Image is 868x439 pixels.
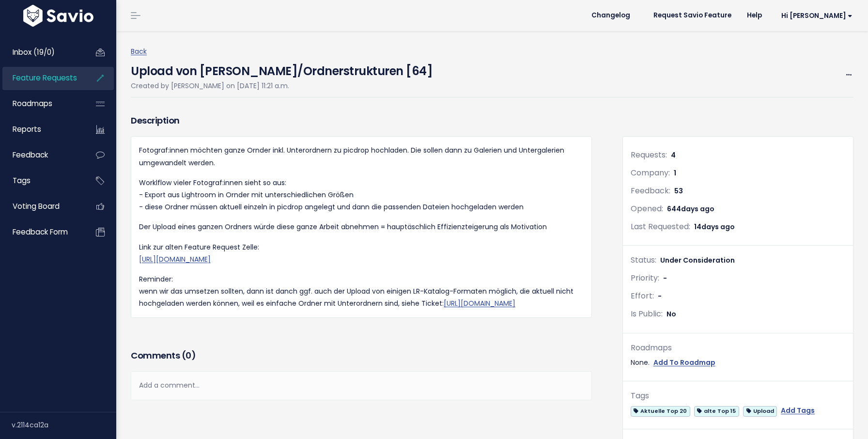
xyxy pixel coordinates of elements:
[631,272,659,283] span: Priority:
[781,12,852,19] span: Hi [PERSON_NAME]
[743,405,777,417] a: Upload
[674,186,683,196] span: 53
[13,227,68,237] span: Feedback form
[681,204,714,214] span: days ago
[131,47,147,56] a: Back
[2,144,80,166] a: Feedback
[667,204,714,214] span: 644
[631,389,845,403] div: Tags
[13,150,48,160] span: Feedback
[139,144,584,169] p: Fotograf:innen möchten ganze Ornder inkl. Unterordnern zu picdrop hochladen. Die sollen dann zu G...
[739,8,770,23] a: Help
[131,349,592,362] h3: Comments ( )
[694,222,735,232] span: 14
[21,5,96,27] img: logo-white.9d6f32f41409.svg
[139,241,584,266] p: Link zur alten Feature Request Zelle:
[444,298,515,308] a: [URL][DOMAIN_NAME]
[2,118,80,141] a: Reports
[674,168,676,178] span: 1
[131,114,592,127] h3: Description
[781,405,815,417] a: Add Tags
[631,341,845,355] div: Roadmaps
[2,93,80,115] a: Roadmaps
[131,371,592,400] div: Add a comment...
[591,12,630,19] span: Changelog
[2,221,80,243] a: Feedback form
[131,81,289,91] span: Created by [PERSON_NAME] on [DATE] 11:21 a.m.
[660,255,735,265] span: Under Consideration
[631,406,690,416] span: Aktuelle Top 20
[631,167,670,178] span: Company:
[12,412,116,438] div: v.2114ca12a
[653,357,715,369] a: Add To Roadmap
[13,98,52,109] span: Roadmaps
[2,41,80,63] a: Inbox (19/0)
[631,405,690,417] a: Aktuelle Top 20
[139,273,584,310] p: Reminder: wenn wir das umsetzen sollten, dann ist danch ggf. auch der Upload von einigen LR-Katal...
[631,357,845,369] div: None.
[743,406,777,416] span: Upload
[671,150,676,160] span: 4
[631,308,663,319] span: Is Public:
[770,8,860,23] a: Hi [PERSON_NAME]
[631,221,690,232] span: Last Requested:
[631,254,656,266] span: Status:
[186,349,191,361] span: 0
[2,170,80,192] a: Tags
[2,67,80,89] a: Feature Requests
[666,309,676,319] span: No
[701,222,735,232] span: days ago
[631,149,667,160] span: Requests:
[631,290,654,301] span: Effort:
[13,175,31,186] span: Tags
[139,221,584,233] p: Der Upload eines ganzen Ordners würde diese ganze Arbeit abnehmen = hauptäschlich Effizienzteiger...
[13,201,60,211] span: Voting Board
[663,273,667,283] span: -
[694,405,739,417] a: alte Top 15
[694,406,739,416] span: alte Top 15
[658,291,662,301] span: -
[13,124,41,134] span: Reports
[13,47,55,57] span: Inbox (19/0)
[646,8,739,23] a: Request Savio Feature
[139,254,211,264] a: [URL][DOMAIN_NAME]
[631,203,663,214] span: Opened:
[13,73,77,83] span: Feature Requests
[139,177,584,214] p: Worklflow vieler Fotograf:innen sieht so aus: - Export aus Lightroom in Ornder mit unterschiedlic...
[131,58,433,80] h4: Upload von [PERSON_NAME]/Ordnerstrukturen [64]
[631,185,670,196] span: Feedback:
[2,195,80,218] a: Voting Board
